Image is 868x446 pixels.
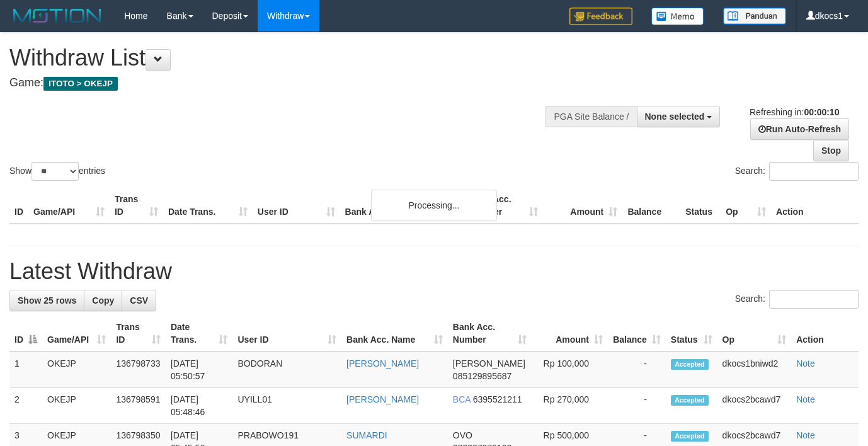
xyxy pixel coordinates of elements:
a: Note [796,430,815,440]
th: Bank Acc. Name: activate to sort column ascending [341,316,448,352]
label: Show entries [9,162,105,181]
td: 2 [9,388,42,424]
th: ID: activate to sort column descending [9,316,42,352]
img: MOTION_logo.png [9,6,105,25]
a: [PERSON_NAME] [346,358,419,369]
strong: 00:00:10 [804,107,839,117]
input: Search: [769,162,859,181]
th: Date Trans. [163,188,253,224]
h1: Withdraw List [9,45,566,71]
th: Op: activate to sort column ascending [717,316,792,352]
th: Bank Acc. Number: activate to sort column ascending [448,316,532,352]
td: 136798591 [111,388,165,424]
th: Amount: activate to sort column ascending [532,316,608,352]
th: User ID [253,188,340,224]
span: Accepted [671,395,709,406]
td: - [608,388,666,424]
a: Copy [84,290,122,311]
span: [PERSON_NAME] [453,358,525,369]
th: Amount [543,188,622,224]
th: Balance: activate to sort column ascending [608,316,666,352]
td: BODORAN [232,352,341,388]
th: Game/API: activate to sort column ascending [42,316,111,352]
td: dkocs2bcawd7 [717,388,792,424]
td: OKEJP [42,352,111,388]
th: Trans ID: activate to sort column ascending [111,316,165,352]
a: Note [796,358,815,369]
a: [PERSON_NAME] [346,394,419,404]
th: Game/API [28,188,110,224]
td: 1 [9,352,42,388]
td: OKEJP [42,388,111,424]
h4: Game: [9,77,566,89]
th: Action [771,188,859,224]
h1: Latest Withdraw [9,259,859,284]
th: Op [721,188,771,224]
span: Accepted [671,431,709,442]
th: Trans ID [110,188,163,224]
span: BCA [453,394,471,404]
label: Search: [735,162,859,181]
th: Bank Acc. Number [464,188,543,224]
select: Showentries [31,162,79,181]
img: Feedback.jpg [569,8,632,25]
th: Status [680,188,721,224]
td: 136798733 [111,352,165,388]
a: Run Auto-Refresh [750,118,849,140]
label: Search: [735,290,859,309]
td: dkocs1bniwd2 [717,352,792,388]
th: Date Trans.: activate to sort column ascending [166,316,233,352]
span: None selected [645,111,705,122]
a: Show 25 rows [9,290,84,311]
td: Rp 270,000 [532,388,608,424]
input: Search: [769,290,859,309]
td: [DATE] 05:48:46 [166,388,233,424]
span: Refreshing in: [750,107,839,117]
th: Action [791,316,859,352]
img: panduan.png [723,8,786,25]
span: ITOTO > OKEJP [43,77,118,91]
td: UYILL01 [232,388,341,424]
th: Status: activate to sort column ascending [666,316,717,352]
th: Bank Acc. Name [340,188,464,224]
td: - [608,352,666,388]
img: Button%20Memo.svg [651,8,704,25]
button: None selected [637,106,721,127]
span: Copy 085129895687 to clipboard [453,371,511,381]
div: Processing... [371,190,497,221]
td: Rp 100,000 [532,352,608,388]
span: Copy [92,295,114,306]
th: Balance [622,188,680,224]
a: Stop [813,140,849,161]
span: Accepted [671,359,709,370]
a: SUMARDI [346,430,387,440]
span: Show 25 rows [18,295,76,306]
span: Copy 6395521211 to clipboard [473,394,522,404]
span: OVO [453,430,472,440]
a: CSV [122,290,156,311]
span: CSV [130,295,148,306]
div: PGA Site Balance / [545,106,636,127]
a: Note [796,394,815,404]
th: User ID: activate to sort column ascending [232,316,341,352]
td: [DATE] 05:50:57 [166,352,233,388]
th: ID [9,188,28,224]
